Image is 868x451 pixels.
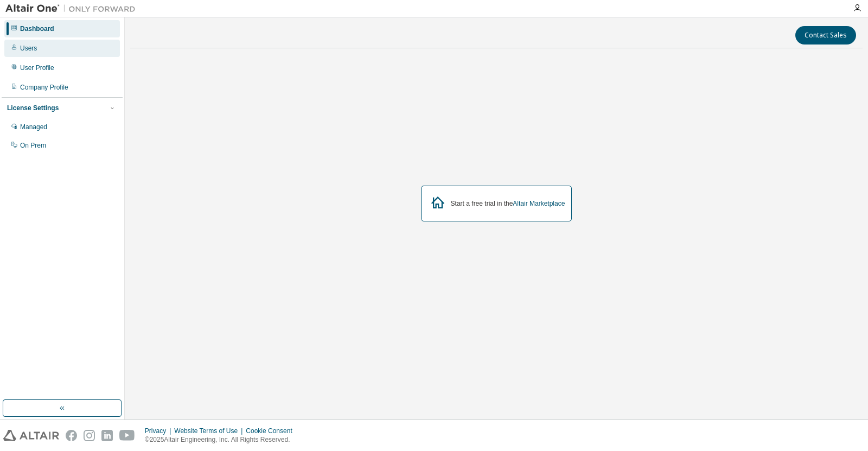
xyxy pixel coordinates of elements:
[451,199,565,208] div: Start a free trial in the
[84,430,95,441] img: instagram.svg
[20,63,54,72] div: User Profile
[20,123,47,131] div: Managed
[7,104,59,112] div: License Settings
[5,3,141,14] img: Altair One
[20,44,37,53] div: Users
[145,427,174,435] div: Privacy
[20,83,68,92] div: Company Profile
[20,141,46,150] div: On Prem
[119,430,135,441] img: youtube.svg
[174,427,246,435] div: Website Terms of Use
[513,200,565,207] a: Altair Marketplace
[66,430,77,441] img: facebook.svg
[145,435,299,444] p: © 2025 Altair Engineering, Inc. All Rights Reserved.
[3,430,59,441] img: altair_logo.svg
[246,427,298,435] div: Cookie Consent
[20,24,54,33] div: Dashboard
[101,430,113,441] img: linkedin.svg
[795,26,856,45] button: Contact Sales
